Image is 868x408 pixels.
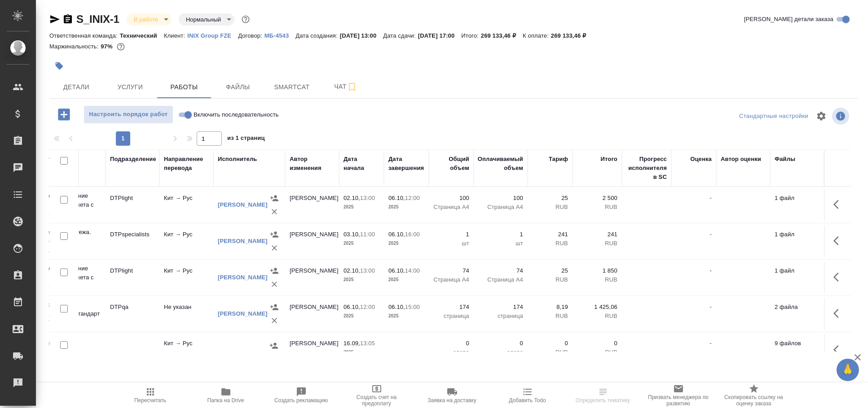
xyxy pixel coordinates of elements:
div: Файлы [775,155,795,164]
p: 1 850 [577,266,617,275]
p: 12:00 [360,304,375,310]
p: Дата сдачи: [383,32,418,39]
button: 6016.06 RUB; [115,41,127,52]
a: МБ-4543 [264,31,295,39]
a: [PERSON_NAME] [218,274,268,281]
p: 174 [433,303,469,312]
div: Подразделение [110,155,156,164]
p: 14:00 [405,267,420,274]
td: [PERSON_NAME] [285,262,339,293]
p: Страница А4 [433,275,469,284]
p: 241 [532,230,568,239]
p: 2 файла [775,303,820,312]
button: Удалить [268,241,281,255]
div: Итого [601,155,617,164]
a: [PERSON_NAME] [218,201,268,208]
p: RUB [532,239,568,248]
p: 0 [532,339,568,348]
div: Тариф [549,155,568,164]
a: INIX Group FZE [187,31,238,39]
p: RUB [532,348,568,357]
p: К оплате: [523,32,551,39]
div: Направление перевода [164,155,209,173]
p: слово [478,348,523,357]
div: Прогресс исполнителя в SC [626,155,667,182]
p: 1 файл [775,194,820,203]
a: - [710,231,712,238]
p: 269 133,46 ₽ [481,32,523,39]
p: страница [433,312,469,321]
svg: Подписаться [347,82,357,92]
td: Кит → Рус [159,226,213,257]
button: Здесь прячутся важные кнопки [828,230,850,252]
p: 02.10, [344,267,360,274]
p: RUB [577,312,617,321]
p: 0 [577,339,617,348]
div: Общий объем [433,155,469,173]
td: DTPqa [106,298,159,330]
button: Удалить [268,314,281,327]
p: Страница А4 [478,203,523,212]
div: Дата завершения [388,155,424,173]
button: Назначить [267,339,281,352]
p: шт [478,239,523,248]
button: Добавить тэг [49,56,69,76]
p: 241 [577,230,617,239]
span: Услуги [109,82,152,93]
p: 12:00 [405,195,420,201]
p: 0 [433,339,469,348]
p: 74 [478,266,523,275]
p: [DATE] 13:00 [340,32,383,39]
p: 1 425,06 [577,303,617,312]
span: Посмотреть информацию [832,108,851,125]
button: Назначить [268,191,281,205]
p: 16.09, [344,340,360,347]
p: 9 файлов [775,339,820,348]
div: Автор изменения [290,155,335,173]
div: Автор оценки [721,155,761,164]
p: 2025 [344,312,379,321]
div: В работе [179,13,234,26]
div: Исполнитель [218,155,257,164]
p: 174 [478,303,523,312]
span: [PERSON_NAME] детали заказа [744,15,833,24]
p: 13:00 [360,267,375,274]
button: Удалить [268,278,281,291]
p: Ответственная команда: [49,32,120,39]
a: - [710,267,712,274]
p: 2025 [344,203,379,212]
p: 1 [478,230,523,239]
a: S_INIX-1 [76,13,119,25]
p: Клиент: [164,32,187,39]
button: Доп статусы указывают на важность/срочность заказа [240,13,251,25]
p: 06.10, [388,304,405,310]
p: RUB [577,203,617,212]
p: Страница А4 [433,203,469,212]
p: 06.10, [344,304,360,310]
button: Назначить [268,228,281,241]
button: Здесь прячутся важные кнопки [828,194,850,215]
p: 02.10, [344,195,360,201]
p: 2025 [344,348,379,357]
p: Дата создания: [295,32,339,39]
span: Работы [163,82,206,93]
p: RUB [577,239,617,248]
a: [PERSON_NAME] [218,238,268,244]
p: 13:00 [360,195,375,201]
span: Файлы [216,82,260,93]
p: 100 [433,194,469,203]
button: Скопировать ссылку для ЯМессенджера [49,14,60,25]
td: Кит → Рус [159,262,213,293]
td: DTPlight [106,262,159,293]
td: Не указан [159,298,213,330]
p: RUB [532,275,568,284]
p: Технический [120,32,164,39]
p: страница [478,312,523,321]
p: 1 файл [775,266,820,275]
button: 🙏 [837,359,859,381]
td: [PERSON_NAME] [285,334,339,366]
button: Удалить [268,205,281,218]
div: split button [737,109,811,123]
p: [DATE] 17:00 [418,32,462,39]
button: Добавить работу [52,105,76,124]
